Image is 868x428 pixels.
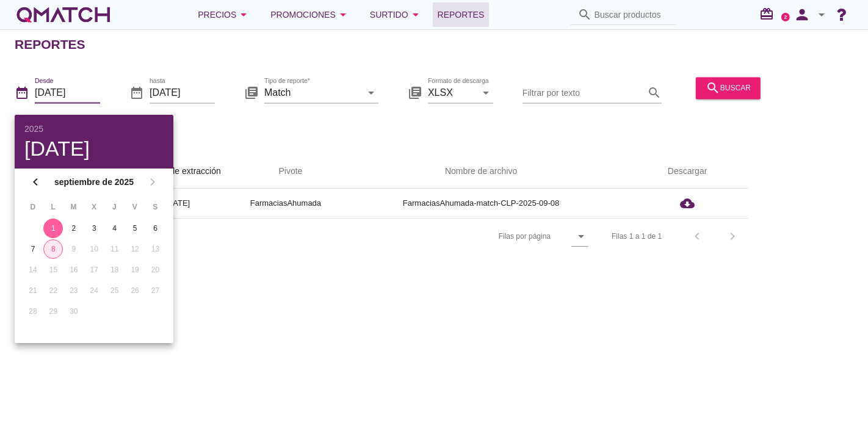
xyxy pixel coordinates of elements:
div: 2025 [24,125,164,133]
button: 5 [125,219,145,238]
i: cloud_download [680,196,695,211]
button: 6 [146,219,165,238]
button: 8 [43,239,63,259]
div: 5 [125,223,145,234]
div: Surtido [370,7,423,22]
button: 2 [64,219,84,238]
div: 6 [146,223,165,234]
div: 2 [64,223,84,234]
i: chevron_left [28,175,43,189]
i: arrow_drop_down [364,85,378,100]
th: X [84,197,103,217]
a: 2 [781,13,790,21]
button: Surtido [360,2,433,27]
button: Promociones [261,2,360,27]
th: Fecha de extracción: Sorted ascending. Activate to sort descending. [120,154,236,189]
button: 4 [105,219,125,238]
h2: Reportes [15,35,85,54]
input: Formato de descarga [428,83,476,103]
td: FarmaciasAhumada-match-CLP-2025-09-08 [336,189,626,218]
i: arrow_drop_down [408,7,423,22]
div: 1 [43,223,63,234]
input: Filtrar por texto [523,83,645,103]
div: Promociones [270,7,350,22]
input: Tipo de reporte* [264,83,361,103]
th: Pivote: Not sorted. Activate to sort ascending. [236,154,336,189]
div: 8 [44,244,62,255]
div: [DATE] [24,138,164,159]
a: white-qmatch-logo [15,2,112,27]
th: D [23,197,42,217]
i: arrow_drop_down [336,7,350,22]
strong: septiembre de 2025 [46,176,142,189]
th: Nombre de archivo: Not sorted. [336,154,626,189]
div: 7 [23,244,43,255]
input: hasta [150,83,215,103]
button: 7 [23,239,43,259]
td: [DATE] [120,189,236,218]
i: arrow_drop_down [814,7,829,22]
i: search [577,7,592,22]
th: V [125,197,144,217]
i: library_books [408,85,422,100]
div: 3 [84,223,104,234]
div: Filas por página [377,219,588,254]
i: arrow_drop_down [479,85,493,100]
i: person [790,6,814,23]
div: 4 [105,223,125,234]
div: Precios [198,7,251,22]
button: 1 [43,219,63,238]
th: S [146,197,165,217]
i: date_range [129,85,144,100]
div: buscar [706,81,751,95]
i: redeem [759,7,779,21]
i: arrow_drop_down [236,7,251,22]
button: Precios [188,2,261,27]
th: L [43,197,62,217]
td: FarmaciasAhumada [236,189,336,218]
i: search [647,85,662,100]
input: Desde [35,83,100,103]
text: 2 [784,14,787,20]
i: library_books [244,85,259,100]
div: Filas 1 a 1 de 1 [612,231,662,242]
th: M [64,197,83,217]
span: Reportes [438,7,485,22]
button: 3 [84,219,104,238]
i: date_range [15,85,29,100]
th: J [105,197,124,217]
th: Descargar: Not sorted. [626,154,748,189]
input: Buscar productos [595,5,669,24]
a: Reportes [433,2,490,27]
i: search [706,81,720,95]
i: arrow_drop_down [574,229,588,244]
button: buscar [696,77,761,99]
